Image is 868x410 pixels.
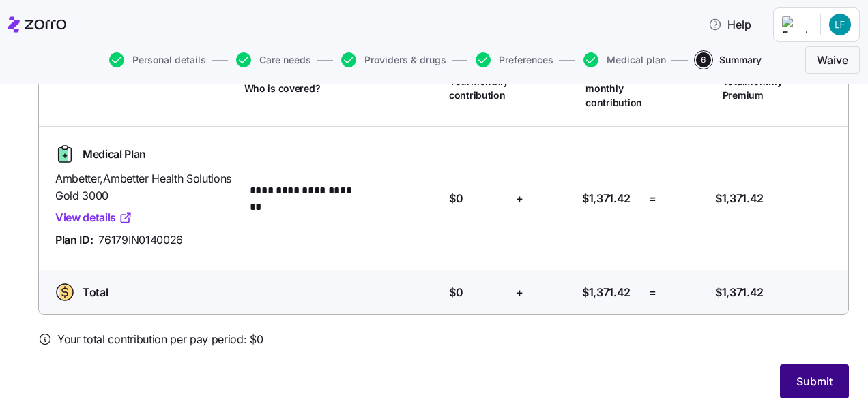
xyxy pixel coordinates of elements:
[259,55,311,65] span: Care needs
[585,68,643,110] span: Employer's monthly contribution
[782,16,809,33] img: Employer logo
[607,55,666,65] span: Medical plan
[829,14,851,35] img: 26ab7ebee708a901cfd34e7f4ace8b36
[132,55,206,65] span: Personal details
[696,52,762,67] button: 6Summary
[719,55,762,65] span: Summary
[55,209,132,226] a: View details
[583,52,666,67] button: Medical plan
[780,364,849,398] button: Submit
[449,75,508,103] span: Your monthly contribution
[449,284,463,301] span: $0
[57,331,263,348] span: Your total contribution per pay period: $ 0
[697,11,762,38] button: Help
[696,52,711,67] span: 6
[805,46,860,74] button: Waive
[723,75,783,103] span: Total monthly Premium
[499,55,553,65] span: Preferences
[83,284,108,301] span: Total
[581,52,666,67] a: Medical plan
[55,232,93,249] span: Plan ID:
[693,52,762,67] a: 6Summary
[106,52,206,67] a: Personal details
[715,190,764,207] span: $1,371.42
[796,373,833,390] span: Submit
[649,284,656,301] span: =
[708,16,751,33] span: Help
[338,52,446,67] a: Providers & drugs
[476,52,553,67] button: Preferences
[473,52,553,67] a: Preferences
[98,232,183,249] span: 76179IN0140026
[516,284,523,301] span: +
[582,284,631,301] span: $1,371.42
[364,55,446,65] span: Providers & drugs
[341,52,446,67] button: Providers & drugs
[83,146,146,163] span: Medical Plan
[449,190,463,207] span: $0
[236,52,311,67] button: Care needs
[649,190,656,207] span: =
[55,170,233,204] span: Ambetter , Ambetter Health Solutions Gold 3000
[233,52,311,67] a: Care needs
[817,52,848,68] span: Waive
[715,284,764,301] span: $1,371.42
[582,190,631,207] span: $1,371.42
[244,82,321,95] span: Who is covered?
[109,52,206,67] button: Personal details
[516,190,523,207] span: +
